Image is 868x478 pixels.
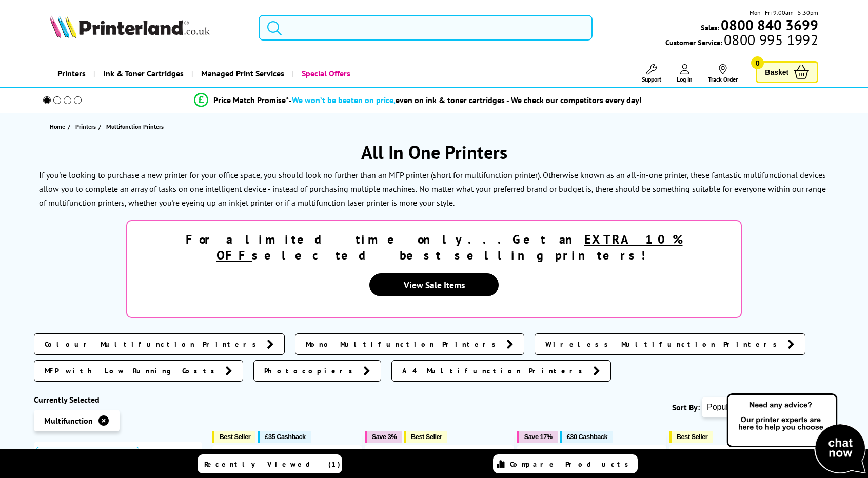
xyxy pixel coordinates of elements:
[198,454,342,473] a: Recently Viewed (1)
[103,61,184,87] span: Ink & Toner Cartridges
[292,61,358,87] a: Special Offers
[404,431,447,443] button: Best Seller
[29,91,807,109] li: modal_Promise
[289,95,642,105] div: - even on ink & toner cartridges - We check our competitors every day!
[669,431,713,443] button: Best Seller
[402,366,588,376] span: A4 Multifunction Printers
[765,65,788,79] span: Basket
[34,394,202,405] div: Currently Selected
[493,454,638,473] a: Compare Products
[191,61,292,87] a: Managed Print Services
[719,20,818,30] a: 0800 840 3699
[50,15,210,38] img: Printerland Logo
[567,433,607,441] span: £30 Cashback
[220,433,251,441] span: Best Seller
[524,433,553,441] span: Save 17%
[411,433,442,441] span: Best Seller
[545,339,782,349] span: Wireless Multifunction Printers
[372,433,397,441] span: Save 3%
[34,140,834,164] h1: All In One Printers
[517,431,558,443] button: Save 17%
[535,333,805,355] a: Wireless Multifunction Printers
[701,23,719,32] span: Sales:
[560,431,613,443] button: £30 Cashback
[756,61,818,83] a: Basket 0
[510,460,634,469] span: Compare Products
[665,35,818,47] span: Customer Service:
[34,360,243,382] a: MFP with Low Running Costs
[213,95,289,105] span: Price Match Promise*
[75,121,98,132] a: Printers
[292,95,396,105] span: We won’t be beaten on price,
[258,431,310,443] button: £35 Cashback
[44,415,93,426] span: Multifunction
[34,333,285,355] a: Colour Multifunction Printers
[216,231,683,263] u: EXTRA 10% OFF
[724,392,868,476] img: Open Live Chat window
[45,339,262,349] span: Colour Multifunction Printers
[106,123,164,130] span: Multifunction Printers
[677,75,693,83] span: Log In
[677,433,708,441] span: Best Seller
[39,170,826,194] p: If you're looking to purchase a new printer for your office space, you should look no further tha...
[642,75,661,83] span: Support
[677,64,693,83] a: Log In
[93,61,191,87] a: Ink & Toner Cartridges
[253,360,381,382] a: Photocopiers
[50,121,68,132] a: Home
[749,8,818,17] span: Mon - Fri 9:00am - 5:30pm
[264,366,358,376] span: Photocopiers
[212,431,256,443] button: Best Seller
[39,184,826,208] p: No matter what your preferred brand or budget is, there should be something suitable for everyone...
[369,273,499,296] a: View Sale Items
[204,460,341,469] span: Recently Viewed (1)
[751,56,764,69] span: 0
[45,366,220,376] span: MFP with Low Running Costs
[721,15,818,34] b: 0800 840 3699
[708,64,738,83] a: Track Order
[365,431,402,443] button: Save 3%
[306,339,501,349] span: Mono Multifunction Printers
[672,402,700,412] span: Sort By:
[391,360,611,382] a: A4 Multifunction Printers
[50,61,93,87] a: Printers
[642,64,661,83] a: Support
[722,35,818,45] span: 0800 995 1992
[265,433,305,441] span: £35 Cashback
[295,333,524,355] a: Mono Multifunction Printers
[186,231,683,263] strong: For a limited time only...Get an selected best selling printers!
[75,121,96,132] span: Printers
[50,15,246,40] a: Printerland Logo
